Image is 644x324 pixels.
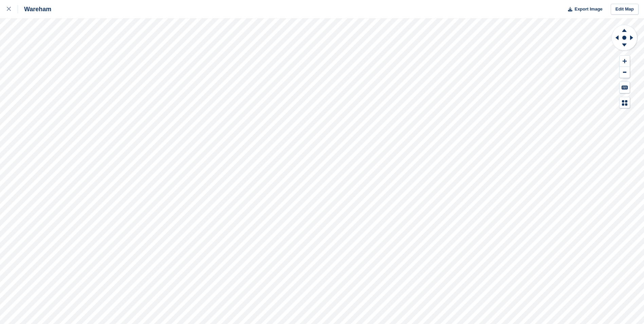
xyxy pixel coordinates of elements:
button: Zoom Out [620,67,630,78]
div: Wareham [18,5,51,13]
span: Export Image [574,6,602,13]
button: Zoom In [620,56,630,67]
button: Keyboard Shortcuts [620,82,630,93]
button: Export Image [564,4,603,15]
button: Map Legend [620,97,630,108]
a: Edit Map [611,4,639,15]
